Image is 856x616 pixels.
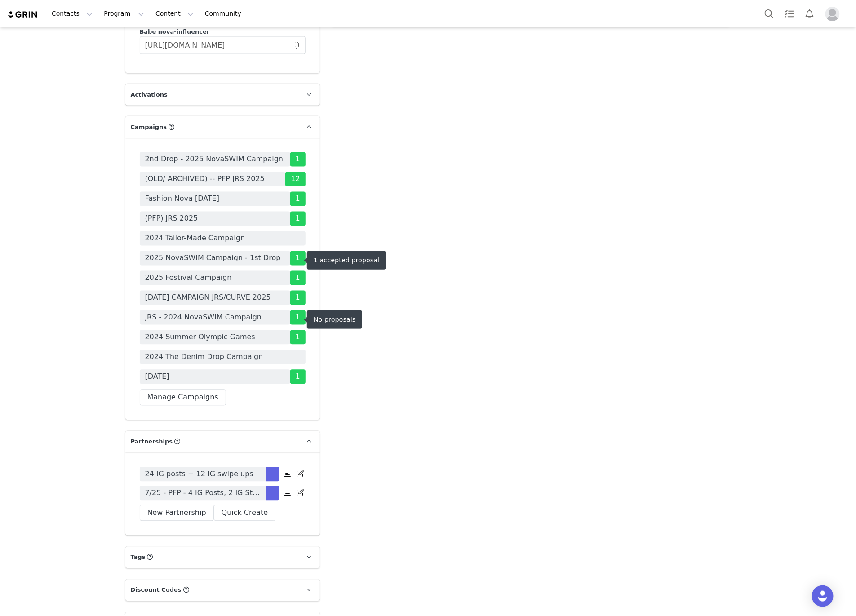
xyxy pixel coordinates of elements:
span: 1 [290,192,306,206]
span: Activations [131,90,168,99]
a: HERE [169,58,186,66]
span: 1 [290,251,306,266]
span: 2024 Summer Olympic Games [145,332,255,343]
img: placeholder-profile.jpg [825,7,840,21]
span: JRS - 2024 NovaSWIM Campaign [145,312,262,323]
button: Contacts [46,4,98,24]
p: Please stay in touch with your account manager once you receive your package. [4,31,306,39]
span: 1 [290,310,306,325]
span: 2025 NovaSWIM Campaign - 1st Drop [145,253,281,264]
button: Program [98,4,150,24]
span: [DATE] CAMPAIGN JRS/CURVE 2025 [145,292,271,303]
span: Babe nova-influencer [140,28,210,35]
li: [URL][DOMAIN_NAME] [22,66,306,73]
span: 1 [290,370,306,384]
button: Notifications [800,4,820,24]
a: 7/25 - PFP - 4 IG Posts, 2 IG Stories (1 frame each) + Tag in BIo + HR + PP [140,486,266,501]
span: 2024 The Denim Drop Campaign [145,352,263,363]
img: grin logo [7,10,39,19]
strong: Next Steps: [4,45,38,52]
button: Content [150,4,199,24]
span: 1 [290,291,306,305]
span: Ensure this link in your bio: [22,66,97,73]
span: 7/25 - PFP - 4 IG Posts, 2 IG Stories (1 frame each) + Tag in BIo + HR + PP [145,488,261,499]
span: Like & comment on at least 3 posts on our Instagram [22,58,186,66]
span: (PFP) JRS 2025 [145,213,198,224]
button: Profile [820,7,849,21]
span: (OLD/ ARCHIVED) -- PFP JRS 2025 [145,174,265,185]
span: 24 IG posts + 12 IG swipe ups [145,469,253,480]
span: 12 [285,172,305,186]
span: 2025 Festival Campaign [145,273,232,284]
button: Search [759,4,779,24]
p: called for [DATE] no reply [4,4,306,11]
span: Tags [131,553,146,562]
span: Sit tight and relax until your order delivers! [22,73,139,80]
span: Discount Codes [131,586,182,595]
p: Hey [PERSON_NAME], Your proposal has been accepted! We're so excited to have you be apart of the ... [4,4,306,25]
button: Manage Campaigns [140,390,226,406]
a: Tasks [780,4,799,24]
button: Quick Create [214,505,276,521]
span: 1 [290,271,306,285]
span: 2024 Tailor-Made Campaign [145,233,245,244]
a: 24 IG posts + 12 IG swipe ups [140,467,266,482]
span: 2nd Drop - 2025 NovaSWIM Campaign [145,154,284,165]
span: Campaigns [131,123,167,132]
span: Fashion Nova [DATE] [145,194,220,204]
div: No proposals [314,316,355,324]
div: 1 accepted proposal [314,257,379,264]
span: Partnerships [131,438,173,447]
span: [DATE] [145,372,169,382]
button: New Partnership [140,505,214,521]
span: 1 [290,330,306,345]
div: Open Intercom Messenger [812,585,834,607]
a: Community [200,4,251,24]
p: Hi [PERSON_NAME], You order has been accepted! [4,4,306,25]
span: 1 [290,152,306,167]
span: 1 [290,212,306,226]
